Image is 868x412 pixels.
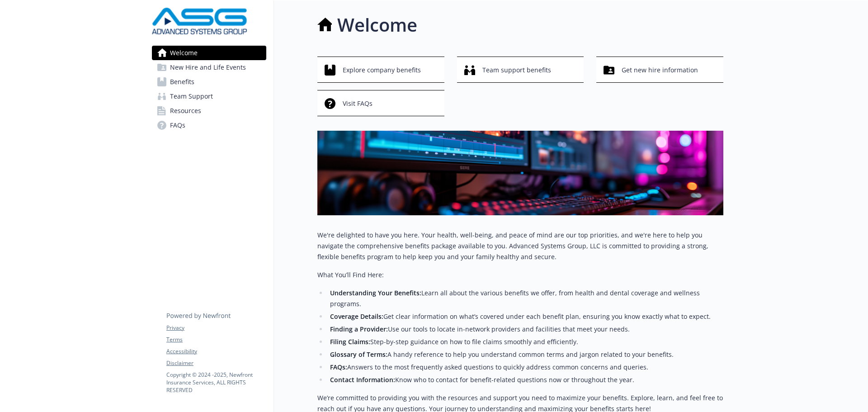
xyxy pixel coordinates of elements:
a: Disclaimer [166,359,266,367]
strong: Finding a Provider: [330,325,388,333]
li: Answers to the most frequently asked questions to quickly address common concerns and queries. [327,362,723,373]
li: Get clear information on what’s covered under each benefit plan, ensuring you know exactly what t... [327,311,723,322]
li: A handy reference to help you understand common terms and jargon related to your benefits. [327,349,723,360]
p: What You’ll Find Here: [317,270,723,280]
button: Explore company benefits [317,57,444,83]
li: Know who to contact for benefit-related questions now or throughout the year. [327,374,723,385]
span: New Hire and Life Events [170,60,246,75]
a: FAQs [152,118,266,133]
span: Visit FAQs [343,95,373,112]
button: Get new hire information [596,57,723,83]
strong: Filing Claims: [330,337,370,346]
a: Privacy [166,324,266,332]
strong: Glossary of Terms: [330,350,387,359]
button: Team support benefits [457,57,584,83]
span: Welcome [170,46,198,60]
a: New Hire and Life Events [152,60,266,75]
li: Use our tools to locate in-network providers and facilities that meet your needs. [327,324,723,335]
span: Team Support [170,89,213,104]
span: Explore company benefits [343,62,421,79]
li: Step-by-step guidance on how to file claims smoothly and efficiently. [327,336,723,347]
h1: Welcome [337,11,417,38]
strong: Understanding Your Benefits: [330,289,421,297]
a: Team Support [152,89,266,104]
strong: Contact Information: [330,375,395,384]
a: Terms [166,336,266,344]
a: Welcome [152,46,266,60]
button: Visit FAQs [317,90,444,116]
span: Benefits [170,75,194,89]
img: overview page banner [317,131,723,215]
p: We're delighted to have you here. Your health, well-being, and peace of mind are our top prioriti... [317,230,723,262]
span: Get new hire information [622,62,698,79]
a: Benefits [152,75,266,89]
li: Learn all about the various benefits we offer, from health and dental coverage and wellness progr... [327,288,723,309]
span: FAQs [170,118,185,133]
strong: FAQs: [330,363,347,371]
a: Resources [152,104,266,118]
a: Accessibility [166,347,266,355]
span: Team support benefits [482,62,551,79]
p: Copyright © 2024 - 2025 , Newfront Insurance Services, ALL RIGHTS RESERVED [166,371,266,394]
span: Resources [170,104,201,118]
strong: Coverage Details: [330,312,383,321]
